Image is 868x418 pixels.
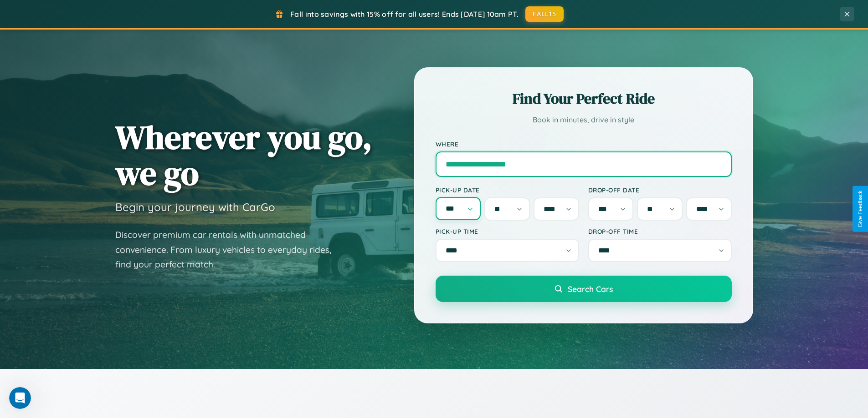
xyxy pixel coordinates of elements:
[857,191,863,227] div: Give Feedback
[436,227,579,235] label: Pick-up Time
[436,276,732,302] button: Search Cars
[568,284,613,294] span: Search Cars
[525,6,564,22] button: FALL15
[290,10,519,19] span: Fall into savings with 15% off for all users! Ends [DATE] 10am PT.
[588,227,732,235] label: Drop-off Time
[436,186,579,194] label: Pick-up Date
[436,140,732,148] label: Where
[115,200,275,214] h3: Begin your journey with CarGo
[115,119,372,191] h1: Wherever you go, we go
[115,227,343,272] p: Discover premium car rentals with unmatched convenience. From luxury vehicles to everyday rides, ...
[436,113,732,126] p: Book in minutes, drive in style
[9,387,31,409] iframe: Intercom live chat
[588,186,732,194] label: Drop-off Date
[436,89,732,109] h2: Find Your Perfect Ride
